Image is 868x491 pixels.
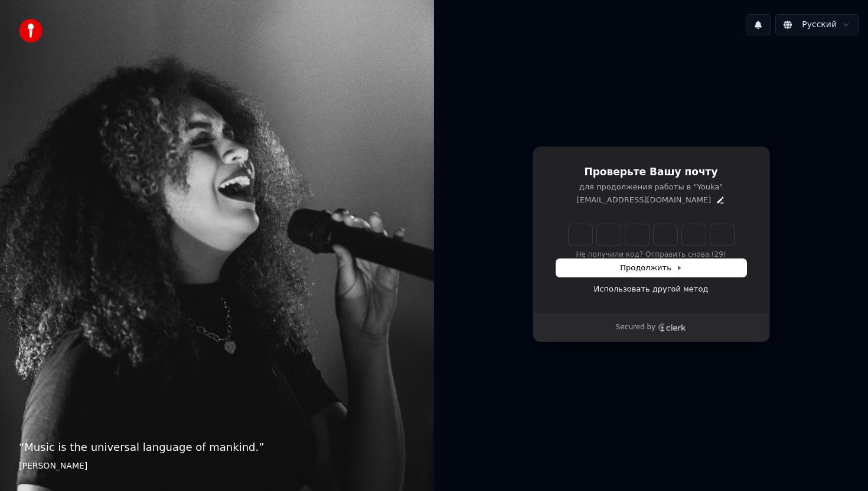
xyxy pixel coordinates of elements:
[577,195,711,205] p: [EMAIL_ADDRESS][DOMAIN_NAME]
[616,323,655,332] p: Secured by
[19,439,415,456] p: “ Music is the universal language of mankind. ”
[556,182,746,192] p: для продолжения работы в "Youka"
[19,460,415,472] footer: [PERSON_NAME]
[658,323,686,332] a: Clerk logo
[716,195,725,205] button: Edit
[556,165,746,179] h1: Проверьте Вашу почту
[556,259,746,277] button: Продолжить
[594,284,709,294] a: Использовать другой метод
[19,19,43,42] img: youka
[620,263,682,273] span: Продолжить
[569,224,734,245] input: Enter verification code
